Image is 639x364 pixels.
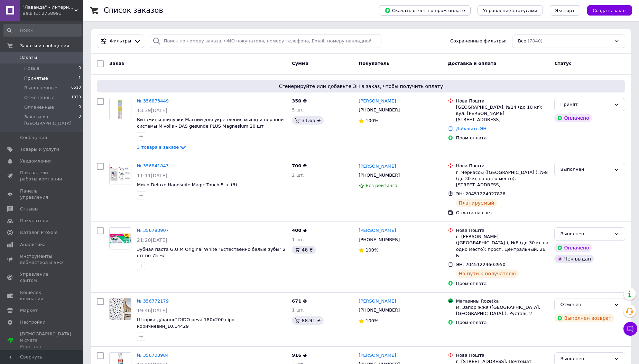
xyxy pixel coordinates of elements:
[456,262,506,267] span: ЭН: 20451224603950
[20,55,37,61] span: Заказы
[292,298,307,304] span: 671 ₴
[137,308,167,313] span: 19:46[DATE]
[359,98,396,105] a: [PERSON_NAME]
[71,85,81,91] span: 6510
[20,331,71,350] span: [DEMOGRAPHIC_DATA] и счета
[100,83,622,90] span: Сгенерируйте или добавьте ЭН в заказ, чтобы получить оплату
[78,104,81,110] span: 0
[24,95,54,101] span: Отмененные
[78,75,81,81] span: 1
[137,237,167,243] span: 21:20[DATE]
[109,163,131,185] a: Фото товару
[365,118,378,123] span: 100%
[560,301,611,308] div: Отменен
[110,38,131,45] span: Фильтры
[456,304,549,317] div: м. Запоріжжя ([GEOGRAPHIC_DATA], [GEOGRAPHIC_DATA].), Руставі, 2
[359,298,396,305] a: [PERSON_NAME]
[292,307,304,313] span: 1 шт.
[292,173,304,178] span: 2 шт.
[20,271,64,284] span: Управление сайтом
[20,344,71,350] div: Prom топ
[359,61,389,66] span: Покупатель
[385,7,465,13] span: Скачать отчет по пром-оплате
[20,242,46,248] span: Аналитика
[560,166,611,173] div: Выполнен
[359,352,396,359] a: [PERSON_NAME]
[292,61,308,66] span: Сумма
[456,210,549,216] div: Оплата на счет
[357,306,401,315] div: [PHONE_NUMBER]
[137,145,187,150] a: 3 товара в заказе
[20,229,57,236] span: Каталог ProSale
[554,61,572,66] span: Статус
[292,98,307,104] span: 350 ₴
[24,114,78,126] span: Заказы из [GEOGRAPHIC_DATA]
[554,114,592,122] div: Оплачено
[292,228,307,233] span: 400 ₴
[20,307,38,314] span: Маркет
[292,107,304,112] span: 5 шт.
[456,298,549,304] div: Магазины Rozetka
[292,163,307,168] span: 700 ₴
[104,6,163,14] h1: Список заказов
[456,126,487,131] a: Добавить ЭН
[292,116,323,125] div: 31.65 ₴
[150,35,381,48] input: Поиск по номеру заказа, ФИО покупателя, номеру телефона, Email, номеру накладной
[110,163,131,185] img: Фото товару
[365,318,378,323] span: 100%
[24,75,48,81] span: Принятые
[110,98,131,120] img: Фото товару
[110,228,131,249] img: Фото товару
[20,43,69,49] span: Заказы и сообщения
[456,234,549,259] div: г. [PERSON_NAME] ([GEOGRAPHIC_DATA].), №8 (до 30 кг на одно место): просп. Центральный, 26 Б
[137,182,237,187] a: Мило Deluxe Handseife Magic Touch 5 л. (3)
[456,227,549,234] div: Нова Пошта
[450,38,507,45] span: Сохраненные фильтры:
[20,218,48,224] span: Покупатели
[560,230,611,238] div: Выполнен
[292,237,304,242] span: 1 шт.
[483,8,537,13] span: Управление статусами
[365,247,378,253] span: 100%
[137,247,286,258] a: Зубная паста G.U.M Original White "Естественно белые зубы" 2 шт по 75 мл
[478,5,543,16] button: Управление статусами
[456,104,549,123] div: [GEOGRAPHIC_DATA], №14 (до 10 кг): вул. [PERSON_NAME][STREET_ADDRESS]
[20,253,64,266] span: Инструменты вебмастера и SEO
[357,171,401,180] div: [PHONE_NUMBER]
[22,4,74,10] span: "Лаванда" - Интернет-магазин
[137,163,169,168] a: № 356841843
[580,8,632,13] a: Создать заказ
[24,65,39,71] span: Новые
[20,135,47,141] span: Сообщения
[109,61,124,66] span: Заказ
[292,246,316,254] div: 46 ₴
[137,317,236,329] a: Шторка д/ванної DIDO peva 180х200 сіро-коричневий_10.14429
[78,114,81,126] span: 0
[24,85,57,91] span: Выполненные
[456,281,549,287] div: Пром-оплата
[456,98,549,104] div: Нова Пошта
[137,173,167,178] span: 11:11[DATE]
[357,106,401,115] div: [PHONE_NUMBER]
[292,316,323,325] div: 88.91 ₴
[554,244,592,252] div: Оплачено
[365,183,397,188] span: Без рейтинга
[137,117,284,129] a: Витамины-шипучки Магний для укрепления мышц и нервной системы Mivolis - DAS gesunde PLUS Magnesiu...
[137,98,169,104] a: № 356873449
[20,319,45,325] span: Настройки
[20,206,38,212] span: Отзывы
[456,191,506,196] span: ЭН: 20451224927826
[528,38,543,43] span: (7840)
[456,163,549,169] div: Нова Пошта
[137,108,167,113] span: 13:39[DATE]
[456,135,549,141] div: Пром-оплата
[587,5,632,16] button: Создать заказ
[22,10,83,17] div: Ваш ID: 2758993
[24,104,54,110] span: Оплаченные
[20,170,64,182] span: Показатели работы компании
